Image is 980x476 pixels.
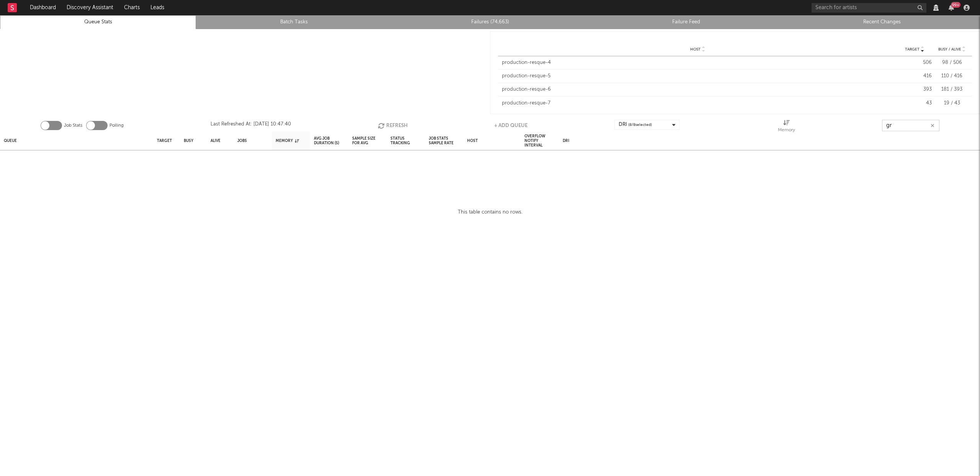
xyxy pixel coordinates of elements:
[563,132,569,149] div: DRI
[897,99,932,107] div: 43
[502,72,893,80] div: production-resque-5
[494,120,528,131] button: + Add Queue
[200,18,388,27] a: Batch Tasks
[467,132,478,149] div: Host
[905,47,920,52] span: Target
[936,86,968,93] div: 181 / 393
[938,47,961,52] span: Busy / Alive
[502,99,893,107] div: production-resque-7
[951,2,960,8] div: 99 +
[897,86,932,93] div: 393
[352,132,383,149] div: Sample Size For Avg
[897,72,932,80] div: 416
[4,132,17,149] div: Queue
[396,18,584,27] a: Failures (74,663)
[788,18,976,27] a: Recent Changes
[429,132,459,149] div: Job Stats Sample Rate
[237,132,247,149] div: Jobs
[64,121,82,130] label: Job Stats
[949,5,954,11] button: 99+
[897,59,932,67] div: 506
[157,132,172,149] div: Target
[524,132,555,149] div: Overflow Notify Interval
[502,86,893,93] div: production-resque-6
[502,59,893,67] div: production-resque-4
[4,18,192,27] a: Queue Stats
[778,120,795,134] div: Memory
[778,126,795,135] div: Memory
[211,132,220,149] div: Alive
[812,3,926,13] input: Search for artists
[592,18,780,27] a: Failure Feed
[690,47,701,52] span: Host
[378,120,408,131] button: Refresh
[628,120,652,129] span: ( 8 / 8 selected)
[276,132,299,149] div: Memory
[184,132,193,149] div: Busy
[936,72,968,80] div: 110 / 416
[882,120,939,131] input: Search...
[390,132,421,149] div: Status Tracking
[936,99,968,107] div: 19 / 43
[314,132,345,149] div: Avg Job Duration (s)
[619,120,652,129] div: DRI
[936,59,968,67] div: 98 / 506
[211,120,291,131] div: Last Refreshed At: [DATE] 10:47:40
[109,121,124,130] label: Polling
